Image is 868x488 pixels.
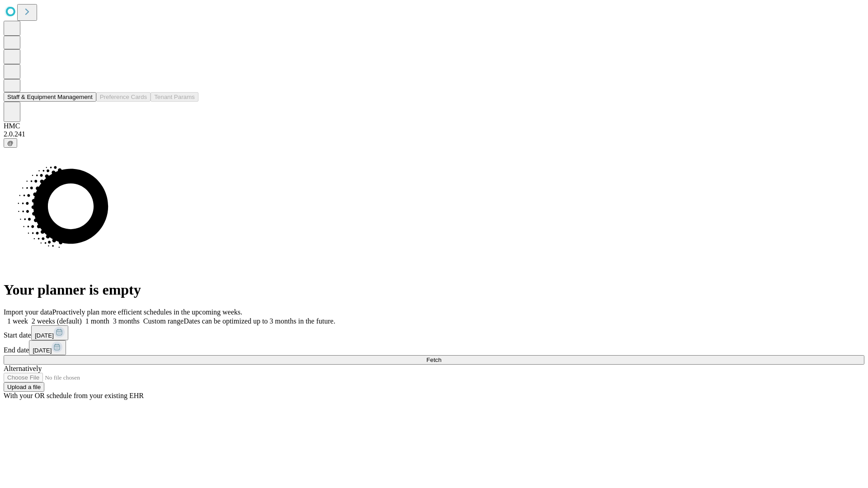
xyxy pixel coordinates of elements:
div: Start date [4,325,864,340]
span: [DATE] [33,347,52,354]
div: 2.0.241 [4,130,864,138]
button: Preference Cards [96,92,151,102]
span: Custom range [143,317,184,325]
span: Proactively plan more efficient schedules in the upcoming weeks. [52,308,242,316]
span: Alternatively [4,365,42,372]
span: With your OR schedule from your existing EHR [4,392,144,399]
button: Staff & Equipment Management [4,92,96,102]
button: Fetch [4,355,864,365]
div: End date [4,340,864,355]
span: 3 months [113,317,140,325]
div: HMC [4,122,864,130]
h1: Your planner is empty [4,282,864,298]
button: Tenant Params [151,92,198,102]
span: Import your data [4,308,52,316]
button: Upload a file [4,382,44,392]
span: Dates can be optimized up to 3 months in the future. [184,317,335,325]
span: 2 weeks (default) [32,317,82,325]
button: @ [4,138,17,148]
span: [DATE] [35,332,54,339]
span: Fetch [426,357,441,363]
span: 1 month [85,317,109,325]
button: [DATE] [31,325,68,340]
span: @ [7,140,14,146]
button: [DATE] [29,340,66,355]
span: 1 week [7,317,28,325]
